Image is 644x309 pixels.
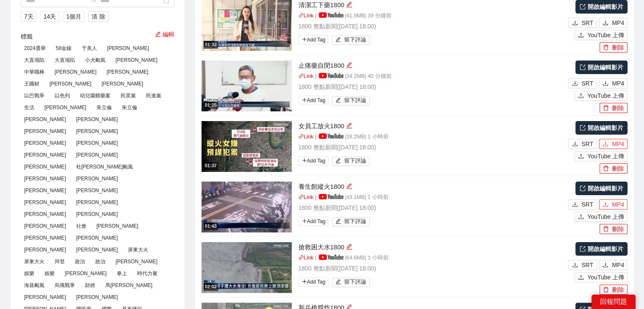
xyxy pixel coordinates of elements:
[73,186,122,195] span: [PERSON_NAME]
[61,269,110,278] span: [PERSON_NAME]
[575,151,627,161] button: uploadYouTube 上傳
[44,12,50,21] span: 14
[578,32,584,39] span: upload
[335,158,341,164] span: edit
[299,12,567,20] p: | | 41.9 MB | 39 分鐘前
[581,79,593,88] span: SRT
[612,260,624,270] span: MP4
[134,269,161,278] span: 時代力量
[335,279,341,285] span: edit
[103,67,152,77] span: [PERSON_NAME]
[21,233,69,243] span: [PERSON_NAME]
[603,201,608,208] span: download
[603,262,608,269] span: download
[40,11,60,22] button: 14天
[299,255,304,260] span: link
[46,79,95,88] span: [PERSON_NAME]
[335,218,341,225] span: edit
[591,295,636,309] div: 回報問題
[155,31,174,38] a: 編輯
[346,242,352,252] div: 編輯
[578,153,584,160] span: upload
[204,102,218,109] div: 01:25
[319,73,343,78] img: yt_logo_rgb_light.a676ea31.png
[302,158,307,163] span: plus
[575,91,627,101] button: uploadYouTube 上傳
[21,210,69,219] span: [PERSON_NAME]
[73,162,137,171] span: 杜[PERSON_NAME]颱風
[572,201,578,208] span: download
[580,185,586,191] span: export
[21,67,48,77] span: 中華職棒
[21,11,37,22] button: 7天
[575,212,627,222] button: uploadYouTube 上傳
[21,245,69,254] span: [PERSON_NAME]
[603,80,608,87] span: download
[587,273,624,282] span: YouTube 上傳
[587,91,624,100] span: YouTube 上傳
[612,200,624,209] span: MP4
[612,18,624,28] span: MP4
[51,281,78,290] span: 烏俄戰爭
[299,194,314,200] a: linkLink
[599,18,627,28] button: downloadMP4
[603,44,609,51] span: delete
[578,274,584,281] span: upload
[299,73,314,79] a: linkLink
[299,156,329,166] span: Add Tag
[21,281,48,290] span: 海葵颱風
[575,182,627,195] a: 開啟編輯影片
[82,281,99,290] span: 財經
[302,279,307,284] span: plus
[581,200,593,209] span: SRT
[299,133,567,141] p: | | 28.2 MB | 1 小時前
[104,44,152,53] span: [PERSON_NAME]
[73,127,122,136] span: [PERSON_NAME]
[299,193,567,202] p: | | 43.1 MB | 1 小時前
[93,221,142,231] span: [PERSON_NAME]
[204,223,218,230] div: 01:43
[346,121,352,131] div: 編輯
[319,133,343,139] img: yt_logo_rgb_light.a676ea31.png
[600,103,627,113] button: delete刪除
[335,37,341,43] span: edit
[578,93,584,99] span: upload
[332,217,370,226] button: edit留下評論
[21,292,69,302] span: [PERSON_NAME]
[299,96,329,105] span: Add Tag
[88,11,109,22] button: 清除
[568,18,597,28] button: downloadSRT
[332,96,370,105] button: edit留下評論
[73,115,122,124] span: [PERSON_NAME]
[299,242,567,252] div: 搶救困大水1800
[21,150,69,160] span: [PERSON_NAME]
[21,55,48,65] span: 大直塌陷
[603,20,608,27] span: download
[73,292,122,302] span: [PERSON_NAME]
[72,257,88,266] span: 政治
[587,30,624,40] span: YouTube 上傳
[299,13,314,19] a: linkLink
[299,22,567,31] p: 1800 整點新聞 ( [DATE] 18:00 )
[603,226,609,233] span: delete
[299,134,304,139] span: link
[112,257,161,266] span: [PERSON_NAME]
[299,35,329,44] span: Add Tag
[603,166,609,172] span: delete
[575,61,627,74] a: 開啟編輯影片
[299,254,567,262] p: | | 64.6 MB | 1 小時前
[299,203,567,212] p: 1800 整點新聞 ( [DATE] 18:00 )
[299,194,304,200] span: link
[299,217,329,226] span: Add Tag
[299,182,567,192] div: 養生館縱火1800
[581,260,593,270] span: SRT
[202,61,292,111] img: 22c54d7a-c949-4e3d-b444-891cd12808dd.jpg
[302,97,307,102] span: plus
[302,218,307,223] span: plus
[581,18,593,28] span: SRT
[21,44,49,53] span: 2024選舉
[21,127,69,136] span: [PERSON_NAME]
[346,122,352,129] span: edit
[568,199,597,210] button: downloadSRT
[102,281,156,290] span: 馬[PERSON_NAME]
